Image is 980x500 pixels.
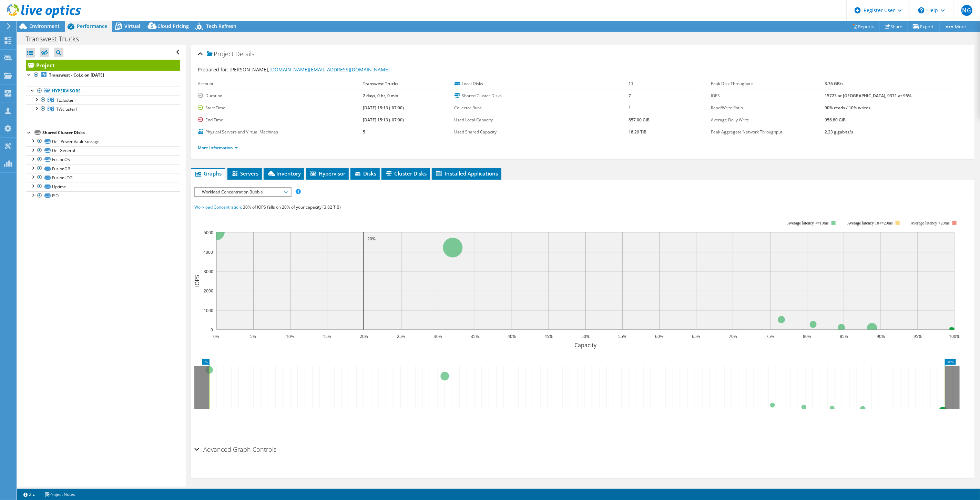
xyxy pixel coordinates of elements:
[204,230,213,236] text: 5000
[629,93,631,99] b: 7
[40,490,80,499] a: Project Notes
[269,66,390,73] a: [DOMAIN_NAME][EMAIL_ADDRESS][DOMAIN_NAME]
[711,80,825,87] label: Peak Disk Throughput
[397,333,405,339] text: 25%
[939,21,971,32] a: More
[363,81,399,87] b: Transwest Trucks
[26,155,180,164] a: FusionOS
[26,60,180,71] a: Project
[77,23,107,29] span: Performance
[193,275,201,287] text: IOPS
[961,5,972,16] span: NG
[825,117,846,123] b: 956.80 GiB
[26,87,180,96] a: Hypervisors
[198,117,363,123] label: End Time
[367,236,376,242] text: 20%
[618,333,626,339] text: 55%
[203,249,213,255] text: 4000
[825,81,844,87] b: 3.76 GB/s
[455,117,629,123] label: Used Local Capacity
[729,333,737,339] text: 70%
[26,71,180,80] a: Transwest - CoLo on [DATE]
[207,51,234,58] span: Project
[629,117,650,123] b: 857.00 GiB
[198,129,363,136] label: Physical Servers and Virtual Machines
[267,170,301,177] span: Inventory
[42,129,180,137] div: Shared Cluster Disks
[26,104,180,113] a: TWcluster1
[787,221,829,226] tspan: Average latency <=10ms
[435,170,498,177] span: Installed Applications
[711,104,825,111] label: Read/Write Ratio
[198,145,238,151] a: More Information
[629,105,631,111] b: 1
[455,129,629,136] label: Used Shared Capacity
[840,333,848,339] text: 85%
[243,204,341,210] span: 30% of IOPS falls on 20% of your capacity (3.82 TiB)
[198,104,363,111] label: Start Time
[825,105,871,111] b: 90% reads / 10% writes
[911,221,950,226] text: Average latency >20ms
[26,137,180,146] a: Dell Power Vault Storage
[194,170,222,177] span: Graphs
[711,117,825,123] label: Average Daily Write
[250,333,256,339] text: 5%
[22,35,90,43] h1: Transwest Trucks
[198,80,363,87] label: Account
[918,7,925,13] svg: \n
[363,105,404,111] b: [DATE] 15:13 (-07:00)
[231,170,258,177] span: Servers
[574,341,597,349] text: Capacity
[455,80,629,87] label: Local Disks
[655,333,663,339] text: 60%
[471,333,479,339] text: 35%
[204,269,213,274] text: 3000
[213,333,219,339] text: 0%
[825,129,854,135] b: 2.23 gigabits/s
[26,173,180,182] a: FusionLOG
[198,66,228,73] label: Prepared for:
[877,333,885,339] text: 90%
[19,490,40,499] a: 2
[434,333,442,339] text: 30%
[26,164,180,173] a: FusionDB
[354,170,376,177] span: Disks
[629,129,647,135] b: 18.29 TiB
[235,50,254,58] span: Details
[913,333,922,339] text: 95%
[360,333,368,339] text: 20%
[544,333,553,339] text: 45%
[157,23,189,29] span: Cloud Pricing
[363,93,399,99] b: 2 days, 0 hr, 0 min
[766,333,774,339] text: 75%
[26,191,180,200] a: ISO
[711,92,825,99] label: IOPS
[692,333,700,339] text: 65%
[323,333,331,339] text: 15%
[124,23,140,29] span: Virtual
[711,129,825,136] label: Peak Aggregate Network Throughput
[309,170,345,177] span: Hypervisor
[26,182,180,191] a: Uptime
[211,327,213,333] text: 0
[56,97,76,103] span: TLcluster1
[204,308,213,313] text: 1000
[363,129,366,135] b: 5
[56,106,78,112] span: TWcluster1
[29,23,60,29] span: Environment
[825,93,912,99] b: 15723 at [GEOGRAPHIC_DATA], 9371 at 95%
[455,92,629,99] label: Shared Cluster Disks
[26,146,180,155] a: DellGeneral
[194,204,242,210] span: Workload Concentration:
[385,170,427,177] span: Cluster Disks
[194,442,276,456] h2: Advanced Graph Controls
[455,104,629,111] label: Collector Runs
[508,333,516,339] text: 40%
[198,188,287,196] span: Workload Concentration Bubble
[629,81,634,87] b: 11
[803,333,811,339] text: 80%
[880,21,908,32] a: Share
[206,23,236,29] span: Tech Refresh
[49,72,104,78] b: Transwest - CoLo on [DATE]
[847,221,893,226] tspan: Average latency 10<=20ms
